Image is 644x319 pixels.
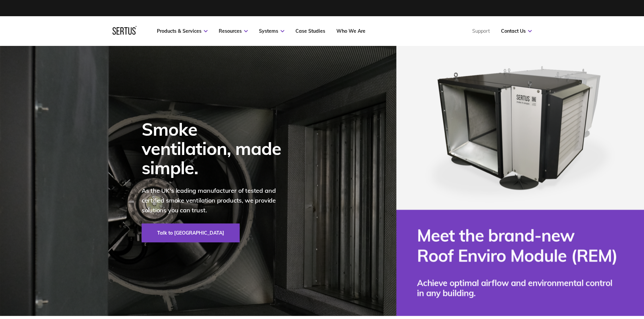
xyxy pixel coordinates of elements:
[142,223,240,242] a: Talk to [GEOGRAPHIC_DATA]
[295,28,325,34] a: Case Studies
[142,186,290,215] p: As the UK's leading manufacturer of tested and certified smoke ventilation products, we provide s...
[336,28,365,34] a: Who We Are
[501,28,532,34] a: Contact Us
[219,28,248,34] a: Resources
[472,28,490,34] a: Support
[142,119,290,178] div: Smoke ventilation, made simple.
[259,28,284,34] a: Systems
[157,28,208,34] a: Products & Services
